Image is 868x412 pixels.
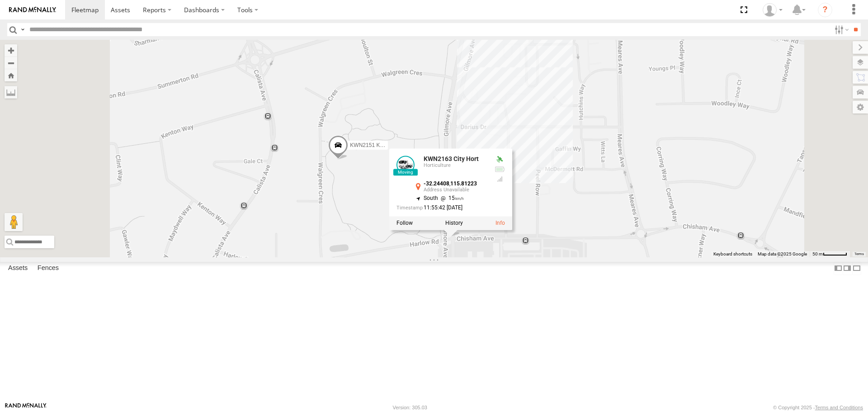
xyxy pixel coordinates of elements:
div: Joseph Girod [759,3,786,17]
img: rand-logo.svg [9,7,56,13]
a: Visit our Website [5,403,47,412]
div: No voltage information received from this device. [494,166,505,173]
label: Dock Summary Table to the Left [834,262,843,275]
div: GSM Signal = 4 [494,175,505,183]
a: KWN2163 City Hort [424,156,479,163]
button: Zoom Home [5,69,17,81]
div: Version: 305.03 [393,405,427,410]
button: Zoom out [5,57,17,69]
label: Assets [4,262,32,275]
div: Horticulture [424,163,487,169]
div: Date/time of location update [396,205,487,211]
a: View Asset Details [396,156,415,174]
button: Drag Pegman onto the map to open Street View [5,213,23,231]
strong: 115.81223 [450,181,477,187]
label: Map Settings [853,101,868,114]
a: Terms and Conditions [815,405,863,410]
label: Measure [5,86,17,99]
label: Search Query [19,23,26,36]
label: Realtime tracking of Asset [396,220,413,227]
span: Map data ©2025 Google [758,251,807,256]
strong: -32.24408 [424,181,449,187]
label: View Asset History [445,220,463,227]
label: Search Filter Options [831,23,850,36]
i: ? [818,3,832,17]
label: Hide Summary Table [852,262,861,275]
span: KWN2151 KAP [350,142,387,148]
a: Terms [854,252,864,256]
button: Keyboard shortcuts [713,251,752,257]
a: View Asset Details [495,220,505,227]
span: 50 m [812,251,823,256]
label: Dock Summary Table to the Right [843,262,852,275]
span: South [424,195,438,201]
span: 15 [438,195,464,201]
button: Map Scale: 50 m per 50 pixels [810,251,850,257]
button: Zoom in [5,44,17,57]
div: Valid GPS Fix [494,156,505,163]
div: © Copyright 2025 - [773,405,863,410]
div: , [424,181,487,193]
label: Fences [33,262,63,275]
